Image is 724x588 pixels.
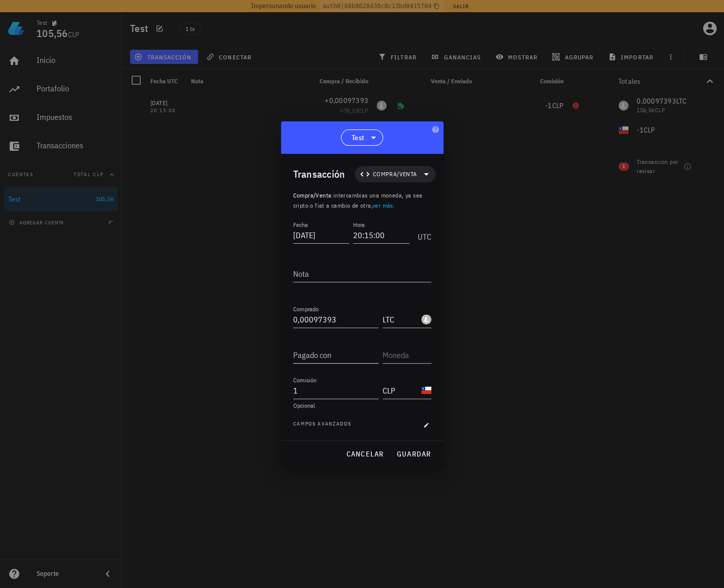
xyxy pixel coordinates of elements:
span: intercambias una moneda, ya sea cripto o fiat a cambio de otra, . [293,191,423,209]
button: guardar [392,445,435,463]
input: Moneda [383,347,429,363]
input: Moneda [383,382,419,399]
span: Compra/Venta [373,169,417,179]
div: LTC-icon [421,314,431,324]
span: guardar [396,449,431,459]
label: Comprado [293,305,319,313]
div: Transacción [293,166,345,182]
button: cancelar [341,445,388,463]
label: Comisión [293,376,317,384]
span: Campos avanzados [293,420,352,430]
div: UTC [414,221,431,246]
span: Test [352,133,364,143]
label: Hora [353,221,365,228]
label: Fecha [293,221,308,228]
input: Moneda [383,311,419,328]
span: Compra/Venta [293,191,332,199]
p: : [293,190,431,211]
a: ver más [372,202,393,209]
div: Opcional [293,403,431,409]
span: cancelar [345,449,384,459]
div: CLP-icon [421,385,431,396]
